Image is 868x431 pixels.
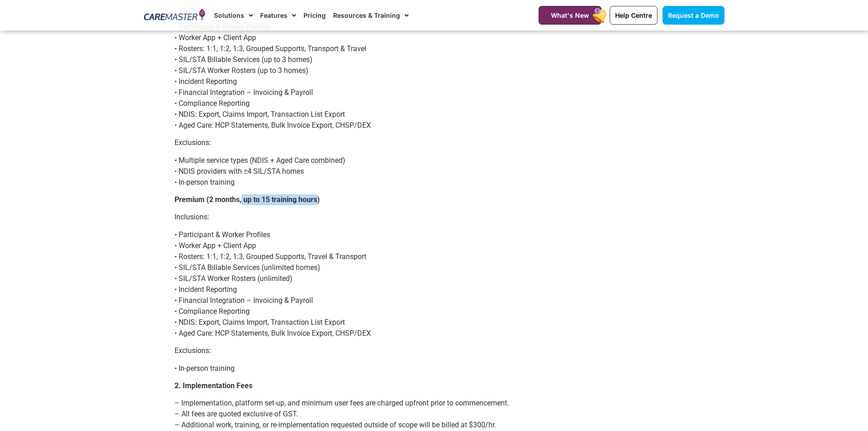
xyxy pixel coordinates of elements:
[551,11,589,19] span: What's New
[668,11,719,19] span: Request a Demo
[663,6,724,25] a: Request a Demo
[175,345,694,356] p: Exclusions:
[175,155,694,188] p: • Multiple service types (NDIS + Aged Care combined) • NDIS providers with ≥4 SIL/STA homes • In-...
[175,137,694,148] p: Exclusions:
[610,6,657,25] a: Help Centre
[144,9,205,22] img: CareMaster Logo
[175,21,694,131] p: • Participant & Worker Profiles • Worker App + Client App • Rosters: 1:1, 1:2, 1:3, Grouped Suppo...
[175,195,320,204] strong: Premium (2 months, up to 15 training hours)
[539,6,601,25] a: What's New
[175,381,252,390] strong: 2. Implementation Fees
[615,11,652,19] span: Help Centre
[175,229,694,339] p: • Participant & Worker Profiles • Worker App + Client App • Rosters: 1:1, 1:2, 1:3, Grouped Suppo...
[175,363,694,374] p: • In-person training
[175,212,694,223] p: Inclusions:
